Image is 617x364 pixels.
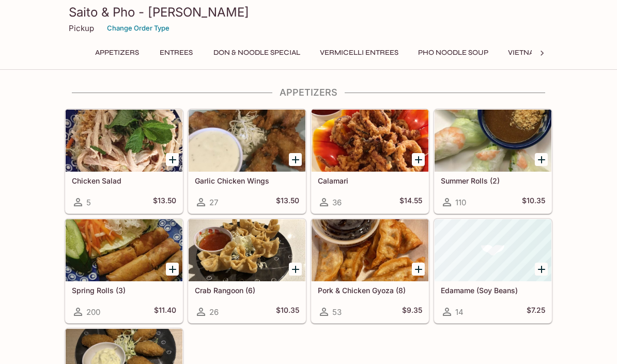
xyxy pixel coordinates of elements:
[332,307,342,317] span: 53
[86,198,91,207] span: 5
[412,263,425,276] button: Add Pork & Chicken Gyoza (8)
[209,307,219,317] span: 26
[153,196,176,208] h5: $13.50
[208,45,306,60] button: Don & Noodle Special
[188,219,306,323] a: Crab Rangoon (6)26$10.35
[435,219,551,281] div: Edamame (Soy Beans)
[318,176,422,185] h5: Calamari
[312,219,428,281] div: Pork & Chicken Gyoza (8)
[69,23,94,33] p: Pickup
[289,153,302,166] button: Add Garlic Chicken Wings
[502,45,611,60] button: Vietnamese Sandwiches
[102,20,174,36] button: Change Order Type
[402,306,422,318] h5: $9.35
[195,286,299,295] h5: Crab Rangoon (6)
[166,263,179,276] button: Add Spring Rolls (3)
[412,153,425,166] button: Add Calamari
[195,176,299,185] h5: Garlic Chicken Wings
[434,219,552,323] a: Edamame (Soy Beans)14$7.25
[455,198,466,207] span: 110
[289,263,302,276] button: Add Crab Rangoon (6)
[318,286,422,295] h5: Pork & Chicken Gyoza (8)
[153,45,199,60] button: Entrees
[188,109,306,214] a: Garlic Chicken Wings27$13.50
[441,176,545,185] h5: Summer Rolls (2)
[522,196,545,208] h5: $10.35
[66,110,182,172] div: Chicken Salad
[455,307,464,317] span: 14
[65,219,183,323] a: Spring Rolls (3)200$11.40
[65,109,183,214] a: Chicken Salad5$13.50
[535,263,548,276] button: Add Edamame (Soy Beans)
[276,196,299,208] h5: $13.50
[154,306,176,318] h5: $11.40
[89,45,145,60] button: Appetizers
[72,286,176,295] h5: Spring Rolls (3)
[311,219,429,323] a: Pork & Chicken Gyoza (8)53$9.35
[527,306,545,318] h5: $7.25
[311,109,429,214] a: Calamari36$14.55
[332,198,342,207] span: 36
[441,286,545,295] h5: Edamame (Soy Beans)
[312,110,428,172] div: Calamari
[69,4,548,20] h3: Saito & Pho - [PERSON_NAME]
[65,87,552,98] h4: Appetizers
[276,306,299,318] h5: $10.35
[189,110,305,172] div: Garlic Chicken Wings
[209,198,218,207] span: 27
[434,109,552,214] a: Summer Rolls (2)110$10.35
[535,153,548,166] button: Add Summer Rolls (2)
[435,110,551,172] div: Summer Rolls (2)
[66,219,182,281] div: Spring Rolls (3)
[189,219,305,281] div: Crab Rangoon (6)
[72,176,176,185] h5: Chicken Salad
[166,153,179,166] button: Add Chicken Salad
[399,196,422,208] h5: $14.55
[86,307,100,317] span: 200
[314,45,404,60] button: Vermicelli Entrees
[412,45,494,60] button: Pho Noodle Soup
